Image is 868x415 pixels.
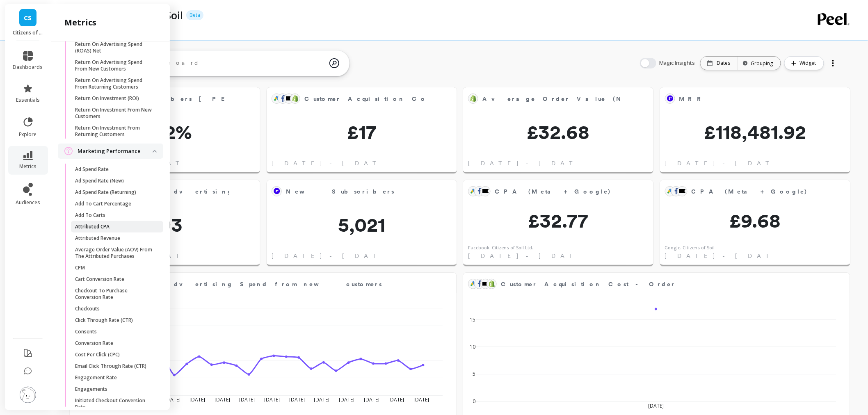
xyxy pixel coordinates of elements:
[692,186,819,197] span: CPA (Meta + Google)
[75,265,85,271] p: CPM
[75,223,110,230] p: Attributed CPA
[75,125,153,138] p: Return On Investment From Returning Customers
[75,235,120,242] p: Attributed Revenue
[75,351,120,358] p: Cost Per Click (CPC)
[75,374,117,381] p: Engagement Rate
[75,201,131,207] p: Add To Cart Percentage
[75,386,107,392] p: Engagements
[75,317,133,324] p: Click Through Rate (CTR)
[107,278,425,290] span: Return On Advertising Spend from new customers
[75,189,136,196] p: Ad Spend Rate (Returning)
[468,252,590,260] span: [DATE] - [DATE]
[153,150,157,153] img: down caret icon
[75,95,139,102] p: Return On Investment (ROI)
[468,159,590,167] span: [DATE] - [DATE]
[75,306,100,312] p: Checkouts
[665,244,715,251] div: Google: Citizens of Soil
[665,252,787,260] span: [DATE] - [DATE]
[495,186,622,197] span: CPA (Meta + Google)
[75,363,146,369] p: Email Click Through Rate (CTR)
[75,77,153,90] p: Return On Advertising Spend From Returning Customers
[19,163,37,170] span: metrics
[679,93,819,105] span: MRR
[107,280,382,289] span: Return On Advertising Spend from new customers
[75,212,105,219] p: Add To Carts
[13,64,43,71] span: dashboards
[482,93,622,105] span: Average Order Value (New)
[329,52,339,74] img: magic search icon
[20,387,36,403] img: profile picture
[75,276,124,283] p: Cart Conversion Rate
[272,252,393,260] span: [DATE] - [DATE]
[463,211,653,230] span: £32.77
[64,17,96,28] h2: metrics
[501,278,819,290] span: Customer Acquisition Cost - Order
[13,30,43,36] p: Citizens of Soil
[468,244,533,251] div: Facebook: Citizens of Soil Ltd.
[64,147,73,155] img: navigation item icon
[286,187,394,196] span: New Subscribers
[75,328,97,335] p: Consents
[186,10,203,20] p: Beta
[495,187,611,196] span: CPA (Meta + Google)
[286,186,426,197] span: New Subscribers
[272,159,393,167] span: [DATE] - [DATE]
[304,93,426,105] span: Customer Acquisition Cost - Order
[75,166,109,173] p: Ad Spend Rate
[463,122,653,142] span: £32.68
[717,60,731,66] p: Dates
[692,187,808,196] span: CPA (Meta + Google)
[660,59,697,67] span: Magic Insights
[75,397,153,410] p: Initiated Checkout Conversion Rate
[75,246,153,260] p: Average Order Value (AOV) From The Attributed Purchases
[679,95,706,103] span: MRR
[800,59,819,67] span: Widget
[745,59,773,67] div: Grouping
[78,147,153,155] p: Marketing Performance
[24,13,32,23] span: CS
[267,122,457,142] span: £17
[75,41,153,54] p: Return On Advertising Spend (ROAS) Net
[19,131,37,138] span: explore
[304,95,480,103] span: Customer Acquisition Cost - Order
[501,280,676,289] span: Customer Acquisition Cost - Order
[665,159,787,167] span: [DATE] - [DATE]
[267,215,457,235] span: 5,021
[660,211,850,230] span: £9.68
[75,340,113,347] p: Conversion Rate
[75,59,153,72] p: Return On Advertising Spend From New Customers
[784,56,824,70] button: Widget
[16,199,40,206] span: audiences
[660,122,850,142] span: £118,481.92
[89,95,320,103] span: Monthly Subscribers [PERSON_NAME]
[75,287,153,301] p: Checkout To Purchase Conversion Rate
[16,97,40,103] span: essentials
[482,95,658,103] span: Average Order Value (New)
[75,107,153,120] p: Return On Investment From New Customers
[75,178,124,184] p: Ad Spend Rate (New)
